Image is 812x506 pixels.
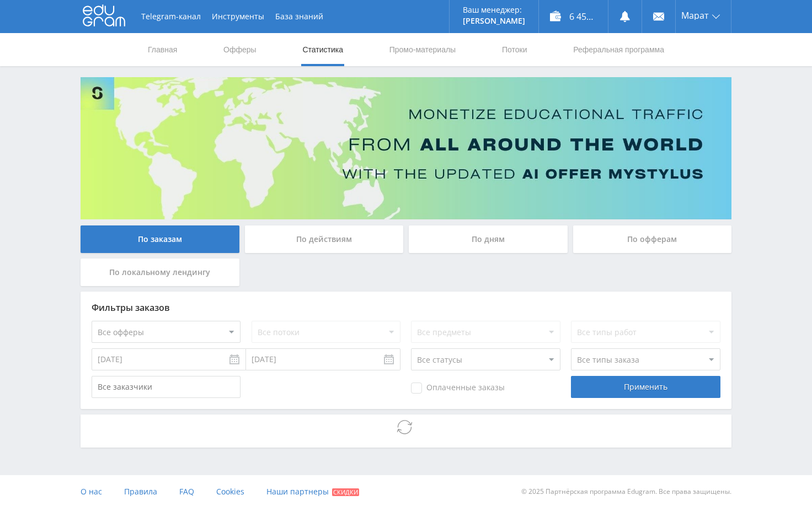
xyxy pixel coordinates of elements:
[245,225,404,253] div: По действиям
[81,259,239,286] div: По локальному лендингу
[222,33,258,66] a: Офферы
[81,77,731,219] img: Banner
[92,303,720,313] div: Фильтры заказов
[81,486,102,497] span: О нас
[571,376,720,398] div: Применить
[124,486,157,497] span: Правила
[92,376,241,398] input: Все заказчики
[409,225,568,253] div: По дням
[463,6,525,14] p: Ваш менеджер:
[572,33,665,66] a: Реферальная программа
[573,225,732,253] div: По офферам
[681,11,709,20] span: Марат
[411,383,505,394] span: Оплаченные заказы
[388,33,457,66] a: Промо-материалы
[216,486,244,497] span: Cookies
[147,33,178,66] a: Главная
[463,17,525,25] p: [PERSON_NAME]
[301,33,344,66] a: Статистика
[179,486,194,497] span: FAQ
[81,225,239,253] div: По заказам
[332,488,359,496] span: Скидки
[266,486,329,497] span: Наши партнеры
[501,33,528,66] a: Потоки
